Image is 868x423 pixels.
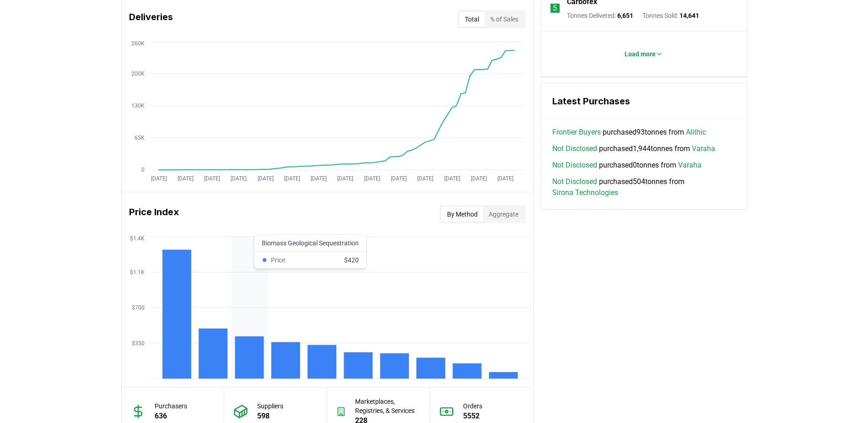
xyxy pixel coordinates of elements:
tspan: [DATE] [231,175,247,182]
tspan: $1.1K [130,269,145,276]
p: 636 [155,411,187,422]
tspan: 130K [131,103,145,109]
span: 6,651 [617,12,633,19]
button: Aggregate [483,207,524,222]
tspan: $350 [132,340,145,347]
p: Tonnes Sold : [642,11,699,20]
a: Not Disclosed [552,143,597,154]
h3: Latest Purchases [552,94,736,108]
tspan: [DATE] [151,175,167,182]
button: % of Sales [485,12,524,27]
tspan: [DATE] [177,175,193,182]
tspan: 260K [131,40,145,47]
tspan: 200K [131,70,145,77]
tspan: [DATE] [284,175,300,182]
p: Orders [463,401,482,411]
a: Not Disclosed [552,176,597,187]
tspan: [DATE] [311,175,327,182]
tspan: 65K [135,135,145,141]
p: Tonnes Delivered : [567,11,633,20]
tspan: 0 [141,167,145,173]
p: 5 [553,3,557,14]
span: 14,641 [679,12,699,19]
a: Varaha [692,143,715,154]
tspan: [DATE] [257,175,273,182]
p: Load more [625,49,656,59]
a: Sirona Technologies [552,187,618,198]
p: Purchasers [155,401,187,411]
span: purchased 504 tonnes from [552,176,736,198]
tspan: [DATE] [337,175,353,182]
tspan: [DATE] [204,175,220,182]
tspan: [DATE] [390,175,406,182]
h3: Price Index [129,205,179,223]
button: By Method [442,207,483,222]
tspan: [DATE] [417,175,433,182]
span: purchased 1,944 tonnes from [552,143,715,154]
a: Varaha [678,160,701,171]
span: purchased 0 tonnes from [552,160,701,171]
span: purchased 93 tonnes from [552,127,706,138]
tspan: [DATE] [444,175,460,182]
tspan: $700 [132,304,145,311]
tspan: [DATE] [497,175,513,182]
tspan: [DATE] [364,175,380,182]
p: Marketplaces, Registries, & Services [355,397,421,415]
p: 598 [257,411,283,422]
button: Load more [617,45,670,63]
tspan: $1.4K [130,235,145,242]
h3: Deliveries [129,10,173,28]
p: 5552 [463,411,482,422]
tspan: [DATE] [470,175,486,182]
p: Suppliers [257,401,283,411]
a: Not Disclosed [552,160,597,171]
a: Frontier Buyers [552,127,601,138]
a: Alithic [686,127,706,138]
button: Total [459,12,485,27]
